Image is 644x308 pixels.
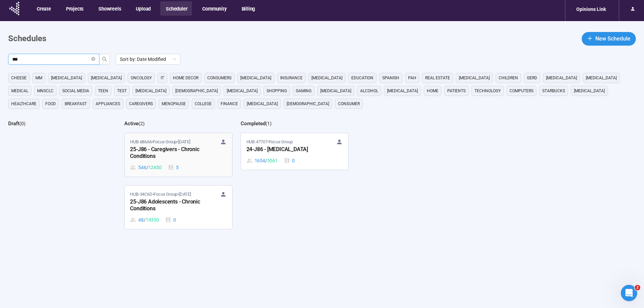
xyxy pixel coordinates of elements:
[241,120,265,127] h2: Completed
[296,87,311,94] span: gaming
[91,75,122,81] span: [MEDICAL_DATA]
[586,75,617,81] span: [MEDICAL_DATA]
[125,185,232,229] a: HUB-34C6D•Focus Group•[DATE]25-J86 Adolescents - Chronic Conditions48 / 193500
[93,1,126,16] button: Showreels
[236,1,260,16] button: Billing
[408,75,416,81] span: PAH
[130,1,156,16] button: Upload
[246,145,321,154] div: 24-J86 - [MEDICAL_DATA]
[91,56,95,63] span: close-circle
[510,87,533,94] span: computers
[45,100,56,107] span: Food
[96,100,120,107] span: appliances
[125,133,232,177] a: HUB-686A6•Focus Group•[DATE]25-J86 - Caregivers - Chronic Conditions546 / 124505
[19,121,26,126] span: ( 0 )
[459,75,490,81] span: [MEDICAL_DATA]
[146,164,148,171] span: /
[120,54,176,64] span: Sort by: Date Modified
[165,216,176,224] div: 0
[31,1,56,16] button: Create
[221,100,238,107] span: finance
[91,57,95,61] span: close-circle
[195,100,212,107] span: college
[197,1,231,16] button: Community
[246,139,293,145] span: HUB-47707 • Focus Group
[35,75,42,81] span: MM
[98,87,108,94] span: Teen
[447,87,466,94] span: Patients
[499,75,518,81] span: children
[207,75,231,81] span: consumers
[175,87,218,94] span: [DEMOGRAPHIC_DATA]
[351,75,373,81] span: education
[338,100,360,107] span: consumer
[130,145,205,161] div: 25-J86 - Caregivers - Chronic Conditions
[267,87,287,94] span: shopping
[546,75,577,81] span: [MEDICAL_DATA]
[595,34,630,43] span: New Schedule
[146,216,159,224] span: 19350
[179,192,191,197] time: [DATE]
[360,87,378,94] span: alcohol
[284,157,295,164] div: 0
[160,1,192,16] button: Scheduler
[265,121,272,126] span: ( 1 )
[11,75,27,81] span: cheese
[124,120,139,127] h2: Active
[130,191,191,198] span: HUB-34C6D • Focus Group •
[311,75,342,81] span: [MEDICAL_DATA]
[37,87,53,94] span: mnsclc
[542,87,565,94] span: starbucks
[574,87,605,94] span: [MEDICAL_DATA]
[11,87,28,94] span: medical
[139,121,145,126] span: ( 2 )
[240,75,271,81] span: [MEDICAL_DATA]
[382,75,399,81] span: Spanish
[8,32,46,45] h1: Schedules
[161,75,164,81] span: it
[162,100,186,107] span: menopause
[130,198,205,213] div: 25-J86 Adolescents - Chronic Conditions
[427,87,438,94] span: home
[527,75,537,81] span: GERD
[11,100,36,107] span: healthcare
[130,216,159,224] div: 48
[173,75,198,81] span: home decor
[102,56,107,62] span: search
[130,139,190,145] span: HUB-686A6 • Focus Group •
[131,75,152,81] span: oncology
[99,54,110,65] button: search
[265,157,267,164] span: /
[320,87,351,94] span: [MEDICAL_DATA]
[287,100,329,107] span: [DEMOGRAPHIC_DATA]
[148,164,162,171] span: 12450
[227,87,258,94] span: [MEDICAL_DATA]
[51,75,82,81] span: [MEDICAL_DATA]
[135,87,166,94] span: [MEDICAL_DATA]
[635,285,640,290] span: 2
[117,87,127,94] span: Test
[621,285,637,301] iframe: Intercom live chat
[425,75,450,81] span: real estate
[587,36,593,41] span: plus
[62,87,89,94] span: social media
[387,87,418,94] span: [MEDICAL_DATA]
[65,100,87,107] span: breakfast
[247,100,278,107] span: [MEDICAL_DATA]
[267,157,278,164] span: 5561
[8,120,19,127] h2: Draft
[582,32,636,46] button: plusNew Schedule
[241,133,348,170] a: HUB-47707•Focus Group24-J86 - [MEDICAL_DATA]1654 / 55610
[572,3,610,16] div: Opinions Link
[474,87,501,94] span: technology
[246,157,278,164] div: 1654
[130,164,161,171] div: 546
[144,216,146,224] span: /
[178,139,190,144] time: [DATE]
[61,1,88,16] button: Projects
[129,100,153,107] span: caregivers
[168,164,179,171] div: 5
[280,75,303,81] span: Insurance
